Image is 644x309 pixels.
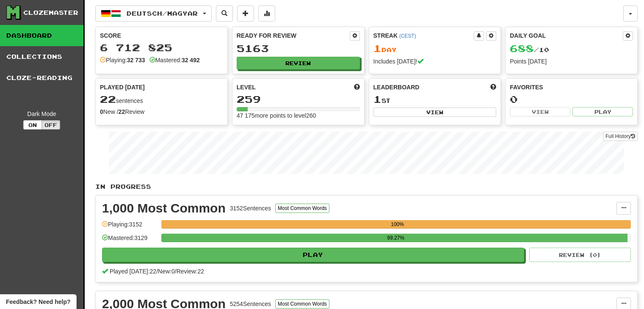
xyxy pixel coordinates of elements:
[230,300,271,308] div: 5254 Sentences
[373,57,497,66] div: Includes [DATE]!
[237,83,256,91] span: Level
[373,93,381,105] span: 1
[95,6,212,22] button: Deutsch/Magyar
[100,94,223,105] div: sentences
[110,268,156,275] span: Played [DATE]: 22
[102,234,157,248] div: Mastered: 3129
[510,94,633,105] div: 0
[23,120,42,130] button: On
[164,220,631,229] div: 100%
[529,248,631,262] button: Review (0)
[100,108,103,115] strong: 0
[373,83,420,91] span: Leaderboard
[373,43,497,54] div: Day
[95,182,638,191] p: In Progress
[102,220,157,234] div: Playing: 3152
[102,248,524,262] button: Play
[237,111,360,120] div: 47 175 more points to level 260
[6,298,70,306] span: Open feedback widget
[119,108,125,115] strong: 22
[510,31,623,41] div: Daily Goal
[127,10,198,17] span: Deutsch / Magyar
[100,42,223,53] div: 6 712 825
[237,31,350,40] div: Ready for Review
[156,268,158,275] span: /
[164,234,627,242] div: 99.27%
[510,107,570,116] button: View
[510,42,534,54] span: 688
[258,6,275,22] button: More stats
[177,268,204,275] span: Review: 22
[373,94,497,105] div: st
[127,57,145,63] strong: 32 733
[237,57,360,69] button: Review
[275,299,329,309] button: Most Common Words
[399,33,416,39] a: (CEST)
[6,110,77,118] div: Dark Mode
[603,132,638,141] a: Full History
[373,31,474,40] div: Streak
[158,268,175,275] span: New: 0
[373,108,497,117] button: View
[182,57,200,63] strong: 32 492
[216,6,233,22] button: Search sentences
[237,94,360,105] div: 259
[100,56,145,64] div: Playing:
[510,83,633,91] div: Favorites
[354,83,360,91] span: Score more points to level up
[237,43,360,54] div: 5163
[237,6,254,22] button: Add sentence to collection
[175,268,177,275] span: /
[510,57,633,66] div: Points [DATE]
[100,31,223,40] div: Score
[23,8,78,17] div: Clozemaster
[572,107,633,116] button: Play
[149,56,200,64] div: Mastered:
[100,108,223,116] div: New / Review
[373,42,381,54] span: 1
[230,204,271,212] div: 3152 Sentences
[510,46,549,53] span: / 10
[275,204,329,213] button: Most Common Words
[41,120,60,130] button: Off
[100,83,145,91] span: Played [DATE]
[102,202,226,215] div: 1,000 Most Common
[490,83,496,91] span: This week in points, UTC
[100,93,116,105] span: 22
